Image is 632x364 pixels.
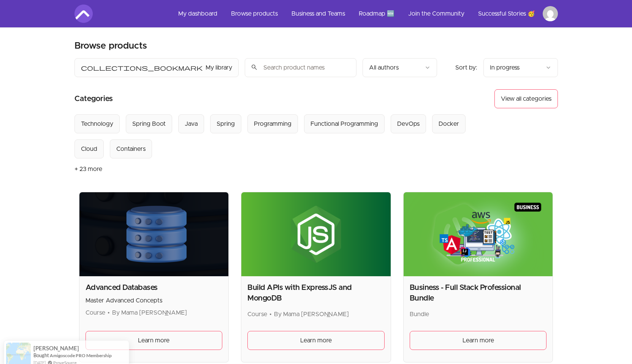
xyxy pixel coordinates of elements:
[274,311,349,317] span: By Mama [PERSON_NAME]
[86,310,105,316] span: Course
[225,5,284,23] a: Browse products
[74,58,239,77] button: Filter by My library
[247,311,267,317] span: Course
[463,336,494,345] span: Learn more
[439,119,459,128] div: Docker
[494,89,558,108] button: View all categories
[472,5,541,23] a: Successful Stories 🥳
[543,6,558,21] img: Profile image for rajan amb
[241,192,391,276] img: Product image for Build APIs with ExpressJS and MongoDB
[363,58,437,77] button: Filter by author
[81,119,113,128] div: Technology
[86,296,223,305] p: Master Advanced Concepts
[74,5,93,23] img: Amigoscode logo
[116,144,146,154] div: Containers
[251,62,258,73] span: search
[404,192,553,276] img: Product image for Business - Full Stack Professional Bundle
[33,343,49,349] span: Bought
[247,282,385,304] h2: Build APIs with ExpressJS and MongoDB
[33,336,79,342] span: [PERSON_NAME]
[245,58,356,77] input: Search product names
[86,282,223,293] h2: Advanced Databases
[455,65,477,71] span: Sort by:
[33,350,46,357] span: [DATE]
[185,119,198,128] div: Java
[310,119,378,128] div: Functional Programming
[410,282,547,304] h2: Business - Full Stack Professional Bundle
[108,310,110,316] span: •
[74,89,113,108] h2: Categories
[74,158,102,180] button: + 23 more
[397,119,420,128] div: DevOps
[172,5,558,23] nav: Main
[74,40,147,52] h2: Browse products
[138,336,169,345] span: Learn more
[483,58,558,77] button: Product sort options
[81,144,97,154] div: Cloud
[50,343,112,349] a: Amigoscode PRO Membership
[81,63,203,72] span: collections_bookmark
[112,310,187,316] span: By Mama [PERSON_NAME]
[86,331,223,350] a: Learn more
[172,5,223,23] a: My dashboard
[132,119,166,128] div: Spring Boot
[410,331,547,350] a: Learn more
[254,119,291,128] div: Programming
[402,5,470,23] a: Join the Community
[6,333,31,358] img: provesource social proof notification image
[247,331,385,350] a: Learn more
[217,119,235,128] div: Spring
[300,336,332,345] span: Learn more
[285,5,351,23] a: Business and Teams
[53,350,77,357] a: ProveSource
[410,311,429,317] span: Bundle
[269,311,272,317] span: •
[353,5,401,23] a: Roadmap 🆕
[79,192,229,276] img: Product image for Advanced Databases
